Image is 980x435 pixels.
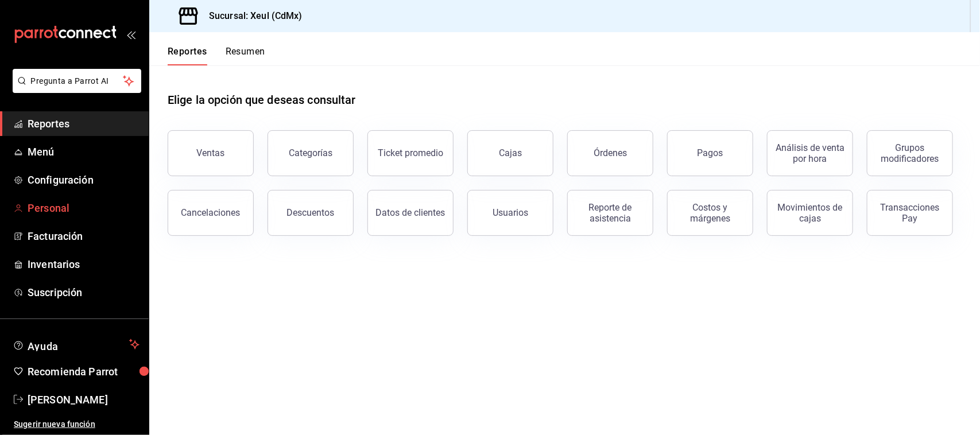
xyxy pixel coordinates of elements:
button: Movimientos de cajas [767,190,853,236]
span: Inventarios [28,257,140,272]
button: Costos y márgenes [667,190,753,236]
button: Reportes [168,46,207,65]
button: Resumen [226,46,265,65]
button: Reporte de asistencia [567,190,653,236]
span: Recomienda Parrot [28,364,140,379]
div: Categorías [289,147,332,158]
button: Usuarios [467,190,553,236]
button: Ticket promedio [367,130,454,176]
button: Órdenes [567,130,653,176]
span: Personal [28,200,140,216]
div: Descuentos [287,207,335,218]
div: Cajas [499,147,522,158]
h3: Sucursal: Xeul (CdMx) [200,9,303,23]
button: Ventas [168,130,254,176]
div: Reporte de asistencia [575,202,646,224]
span: [PERSON_NAME] [28,392,140,407]
span: Pregunta a Parrot AI [31,75,123,87]
span: Reportes [28,116,140,131]
div: Órdenes [594,147,627,158]
span: Ayuda [28,337,125,351]
div: Análisis de venta por hora [774,142,846,164]
button: Cancelaciones [168,190,254,236]
div: Ticket promedio [378,147,443,158]
a: Pregunta a Parrot AI [8,83,141,95]
button: Análisis de venta por hora [767,130,853,176]
button: Pagos [667,130,753,176]
span: Facturación [28,228,140,244]
span: Suscripción [28,285,140,300]
h1: Elige la opción que deseas consultar [168,91,356,108]
button: Pregunta a Parrot AI [13,69,141,93]
span: Configuración [28,172,140,188]
button: Datos de clientes [367,190,454,236]
button: Cajas [467,130,553,176]
button: Categorías [268,130,354,176]
div: Costos y márgenes [675,202,746,224]
div: Usuarios [493,207,528,218]
div: navigation tabs [168,46,265,65]
button: Transacciones Pay [867,190,953,236]
button: Descuentos [268,190,354,236]
div: Grupos modificadores [874,142,946,164]
div: Transacciones Pay [874,202,946,224]
button: open_drawer_menu [126,30,135,39]
div: Ventas [197,147,225,158]
span: Sugerir nueva función [14,418,140,430]
span: Menú [28,144,140,160]
div: Pagos [698,147,723,158]
div: Datos de clientes [376,207,446,218]
div: Movimientos de cajas [774,202,846,224]
div: Cancelaciones [181,207,241,218]
button: Grupos modificadores [867,130,953,176]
